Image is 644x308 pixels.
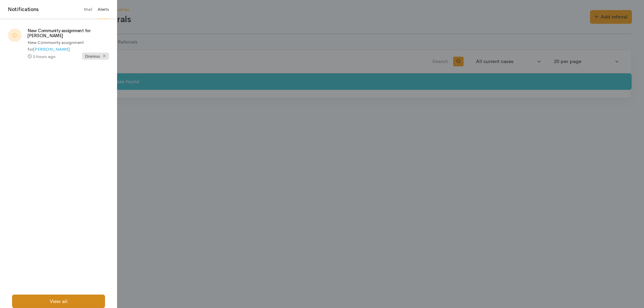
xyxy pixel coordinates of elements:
h4: Notifications [8,6,39,13]
h5: New Community assignment for [PERSON_NAME] [28,28,109,38]
a: [PERSON_NAME] [33,46,70,52]
p: New Community assignment for [28,39,109,52]
span: Dismiss [82,53,109,60]
time: 3 hours ago [33,54,56,59]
